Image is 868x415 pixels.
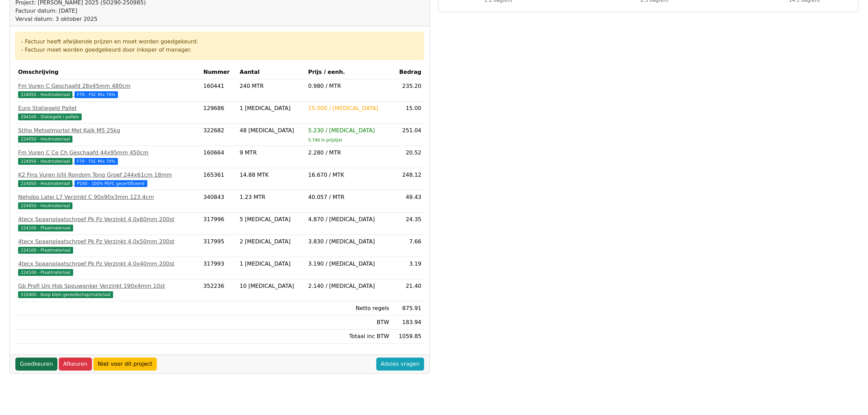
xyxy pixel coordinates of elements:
a: Goedkeuren [15,358,57,371]
td: 15.00 [392,102,424,124]
div: Verval datum: 3 oktober 2025 [15,15,146,23]
a: Nehobo Latei L7 Verzinkt C 90x90x3mm 123,4cm224050 - Houtmateriaal [18,193,198,210]
div: 16.670 / MTK [308,171,389,179]
div: 5.230 / [MEDICAL_DATA] [308,126,389,135]
td: 21.40 [392,279,424,302]
div: 3.190 / [MEDICAL_DATA] [308,260,389,268]
div: Fm Vuren C Ce Ch Geschaafd 44x95mm 450cm [18,149,198,157]
a: Euro Statiegeld Pallet294100 - Statiegeld / pallets [18,104,198,121]
span: 224050 - Houtmateriaal [18,91,72,98]
div: 40.057 / MTR [308,193,389,201]
span: 510400 - Koop klein gereedschap/materiaal [18,291,113,298]
div: 10 [MEDICAL_DATA] [240,282,302,290]
div: - Factuur heeft afwijkende prijzen en moet worden goedgekeurd. [21,38,418,46]
td: 160441 [201,79,237,102]
td: 317996 [201,213,237,235]
div: 4tecx Spaanplaatschroef Pk Pz Verzinkt 4,0x50mm 200st [18,238,198,246]
div: Stiho Metselmortel Met Kalk M5 25kg [18,126,198,135]
td: 875.91 [392,302,424,316]
div: 48 [MEDICAL_DATA] [240,126,302,135]
div: Factuur datum: [DATE] [15,7,146,15]
td: 340843 [201,190,237,213]
td: 1059.85 [392,330,424,344]
div: 14.88 MTK [240,171,302,179]
a: 4tecx Spaanplaatschroef Pk Pz Verzinkt 4,0x40mm 200st224100 - Plaatmateriaal [18,260,198,276]
div: 1 [MEDICAL_DATA] [240,260,302,268]
a: Gb Profi Uni Hsb Spouwanker Verzinkt 190x4mm 10st510400 - Koop klein gereedschap/materiaal [18,282,198,298]
span: 294100 - Statiegeld / pallets [18,113,82,120]
th: Prijs / eenh. [306,65,392,79]
div: Gb Profi Uni Hsb Spouwanker Verzinkt 190x4mm 10st [18,282,198,290]
th: Aantal [237,65,305,79]
div: K2 Fins Vuren Ii/Iii Rondom Tong Groef 244x61cm 18mm [18,171,198,179]
span: 224050 - Houtmateriaal [18,136,72,143]
div: 9 MTR [240,149,302,157]
td: BTW [306,316,392,330]
a: Advies vragen [376,358,424,371]
div: Euro Statiegeld Pallet [18,104,198,112]
td: 129686 [201,102,237,124]
a: Afkeuren [59,358,92,371]
th: Bedrag [392,65,424,79]
td: 3.19 [392,257,424,279]
td: 183.94 [392,316,424,330]
a: Fm Vuren C Ce Ch Geschaafd 44x95mm 450cm224050 - Houtmateriaal F70 - FSC Mix 70% [18,149,198,165]
div: Fm Vuren C Geschaafd 28x45mm 480cm [18,82,198,90]
td: 20.52 [392,146,424,168]
div: 4.870 / [MEDICAL_DATA] [308,215,389,224]
span: P100 - 100% PEFC gecertificeerd [74,180,147,187]
div: 2.280 / MTR [308,149,389,157]
span: 224100 - Plaatmateriaal [18,269,73,276]
div: Nehobo Latei L7 Verzinkt C 90x90x3mm 123,4cm [18,193,198,201]
th: Nummer [201,65,237,79]
td: Totaal inc BTW [306,330,392,344]
td: 24.35 [392,213,424,235]
div: 3.830 / [MEDICAL_DATA] [308,238,389,246]
td: 317995 [201,235,237,257]
div: 4tecx Spaanplaatschroef Pk Pz Verzinkt 4,0x40mm 200st [18,260,198,268]
span: 224100 - Plaatmateriaal [18,247,73,254]
span: 224100 - Plaatmateriaal [18,225,73,231]
div: 1 [MEDICAL_DATA] [240,104,302,112]
td: 248.12 [392,168,424,190]
span: 224050 - Houtmateriaal [18,158,72,165]
div: 2.140 / [MEDICAL_DATA] [308,282,389,290]
td: 160664 [201,146,237,168]
sub: 5.740 in prijslijst [308,138,342,143]
div: - Factuur moet worden goedgekeurd door inkoper of manager. [21,46,418,54]
div: 15.000 / [MEDICAL_DATA] [308,104,389,112]
div: 5 [MEDICAL_DATA] [240,215,302,224]
td: 49.43 [392,190,424,213]
td: 251.04 [392,124,424,146]
a: Stiho Metselmortel Met Kalk M5 25kg224050 - Houtmateriaal [18,126,198,143]
td: 352236 [201,279,237,302]
div: 1.23 MTR [240,193,302,201]
span: F70 - FSC Mix 70% [74,158,118,165]
span: 224050 - Houtmateriaal [18,180,72,187]
div: 2 [MEDICAL_DATA] [240,238,302,246]
div: 4tecx Spaanplaatschroef Pk Pz Verzinkt 4,0x60mm 200st [18,215,198,224]
td: 317993 [201,257,237,279]
div: 0.980 / MTR [308,82,389,90]
span: 224050 - Houtmateriaal [18,202,72,209]
a: 4tecx Spaanplaatschroef Pk Pz Verzinkt 4,0x50mm 200st224100 - Plaatmateriaal [18,238,198,254]
a: Fm Vuren C Geschaafd 28x45mm 480cm224050 - Houtmateriaal F70 - FSC Mix 70% [18,82,198,98]
span: F70 - FSC Mix 70% [74,91,118,98]
th: Omschrijving [15,65,201,79]
a: K2 Fins Vuren Ii/Iii Rondom Tong Groef 244x61cm 18mm224050 - Houtmateriaal P100 - 100% PEFC gecer... [18,171,198,187]
td: 165361 [201,168,237,190]
a: 4tecx Spaanplaatschroef Pk Pz Verzinkt 4,0x60mm 200st224100 - Plaatmateriaal [18,215,198,232]
a: Niet voor dit project [93,358,157,371]
td: Netto regels [306,302,392,316]
td: 322682 [201,124,237,146]
td: 7.66 [392,235,424,257]
div: 240 MTR [240,82,302,90]
td: 235.20 [392,79,424,102]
